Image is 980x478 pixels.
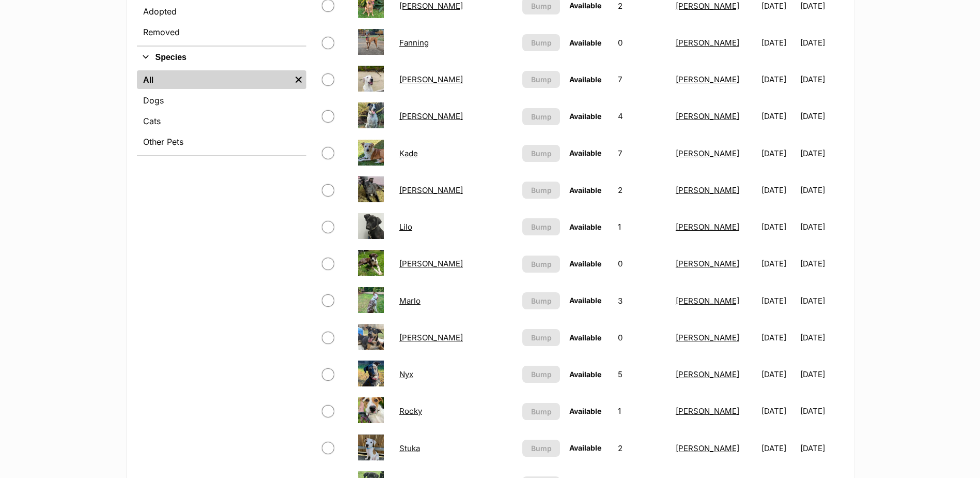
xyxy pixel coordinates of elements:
[531,148,552,159] span: Bump
[399,406,422,416] a: Rocky
[569,148,601,157] span: Available
[399,1,463,11] a: [PERSON_NAME]
[676,443,739,453] a: [PERSON_NAME]
[291,70,306,89] a: Remove filter
[522,366,561,383] button: Bump
[614,283,671,319] td: 3
[531,221,552,232] span: Bump
[358,176,384,202] img: Kellie
[614,246,671,281] td: 0
[531,443,552,454] span: Bump
[399,259,463,268] a: [PERSON_NAME]
[800,356,842,392] td: [DATE]
[137,112,306,130] a: Cats
[676,406,739,416] a: [PERSON_NAME]
[757,320,799,355] td: [DATE]
[137,2,306,21] a: Adopted
[399,296,421,306] a: Marlo
[522,403,561,420] button: Bump
[676,222,739,232] a: [PERSON_NAME]
[569,333,601,342] span: Available
[399,111,463,121] a: [PERSON_NAME]
[531,74,552,85] span: Bump
[569,186,601,195] span: Available
[137,70,291,89] a: All
[800,283,842,319] td: [DATE]
[569,296,601,305] span: Available
[676,74,739,84] a: [PERSON_NAME]
[614,393,671,429] td: 1
[757,283,799,319] td: [DATE]
[531,295,552,306] span: Bump
[757,356,799,392] td: [DATE]
[800,136,842,171] td: [DATE]
[676,333,739,342] a: [PERSON_NAME]
[757,172,799,208] td: [DATE]
[757,209,799,245] td: [DATE]
[522,256,561,273] button: Bump
[757,393,799,429] td: [DATE]
[800,209,842,245] td: [DATE]
[531,185,552,196] span: Bump
[800,62,842,97] td: [DATE]
[137,51,306,64] button: Species
[399,222,412,232] a: Lilo
[800,98,842,134] td: [DATE]
[531,1,552,11] span: Bump
[358,102,384,128] img: Hector
[569,38,601,47] span: Available
[614,62,671,97] td: 7
[757,25,799,61] td: [DATE]
[522,108,561,125] button: Bump
[399,443,420,453] a: Stuka
[522,34,561,51] button: Bump
[676,148,739,158] a: [PERSON_NAME]
[569,112,601,121] span: Available
[676,369,739,379] a: [PERSON_NAME]
[800,25,842,61] td: [DATE]
[522,292,561,309] button: Bump
[137,91,306,110] a: Dogs
[399,369,413,379] a: Nyx
[800,393,842,429] td: [DATE]
[614,430,671,466] td: 2
[614,320,671,355] td: 0
[614,356,671,392] td: 5
[137,68,306,155] div: Species
[399,74,463,84] a: [PERSON_NAME]
[137,23,306,41] a: Removed
[757,136,799,171] td: [DATE]
[676,1,739,11] a: [PERSON_NAME]
[531,369,552,380] span: Bump
[800,320,842,355] td: [DATE]
[757,430,799,466] td: [DATE]
[522,145,561,162] button: Bump
[676,259,739,268] a: [PERSON_NAME]
[522,71,561,88] button: Bump
[522,182,561,199] button: Bump
[757,98,799,134] td: [DATE]
[569,222,601,231] span: Available
[137,132,306,151] a: Other Pets
[569,407,601,415] span: Available
[399,148,418,158] a: Kade
[522,440,561,457] button: Bump
[614,98,671,134] td: 4
[569,75,601,84] span: Available
[569,370,601,379] span: Available
[800,172,842,208] td: [DATE]
[569,443,601,452] span: Available
[676,38,739,48] a: [PERSON_NAME]
[399,333,463,342] a: [PERSON_NAME]
[531,111,552,122] span: Bump
[676,296,739,306] a: [PERSON_NAME]
[522,329,561,346] button: Bump
[614,209,671,245] td: 1
[531,332,552,343] span: Bump
[531,259,552,270] span: Bump
[800,246,842,281] td: [DATE]
[800,430,842,466] td: [DATE]
[399,185,463,195] a: [PERSON_NAME]
[614,172,671,208] td: 2
[676,185,739,195] a: [PERSON_NAME]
